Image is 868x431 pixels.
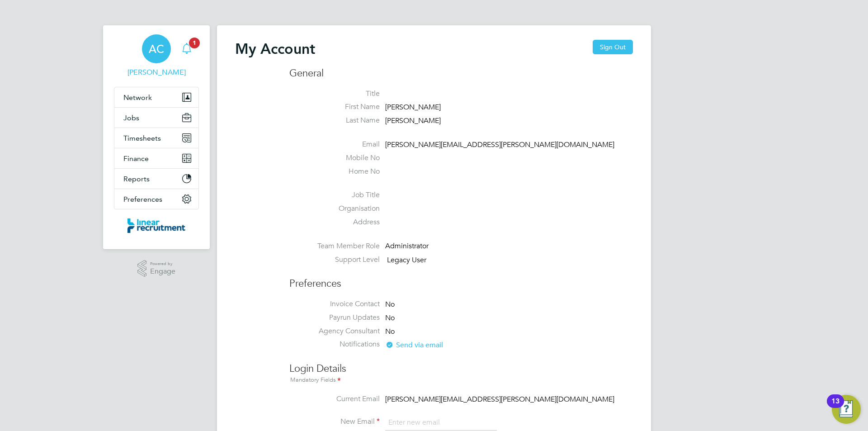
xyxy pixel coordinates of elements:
nav: Main navigation [103,25,210,249]
label: First Name [289,102,380,112]
label: Job Title [289,190,380,200]
span: [PERSON_NAME][EMAIL_ADDRESS][PERSON_NAME][DOMAIN_NAME] [385,395,614,404]
span: Finance [123,154,149,163]
a: Go to home page [114,218,199,233]
button: Sign Out [593,40,633,54]
label: Agency Consultant [289,327,380,336]
a: 1 [178,34,196,63]
label: Home No [289,167,380,176]
span: Legacy User [387,256,426,265]
label: Current Email [289,394,380,404]
span: AC [149,43,164,55]
img: linearrecruitment-logo-retina.png [127,218,185,233]
span: No [385,327,395,336]
h2: My Account [235,40,315,58]
label: Email [289,140,380,149]
label: Address [289,218,380,227]
label: Notifications [289,340,380,349]
span: No [385,313,395,322]
button: Timesheets [114,128,198,148]
a: Powered byEngage [137,260,176,277]
span: 1 [189,38,200,48]
span: Anneliese Clifton [114,67,199,78]
button: Jobs [114,108,198,128]
label: Title [289,89,380,99]
span: [PERSON_NAME] [385,103,441,112]
h3: General [289,67,633,80]
span: Send via email [385,341,443,350]
label: Support Level [289,255,380,265]
span: No [385,300,395,309]
h3: Login Details [289,353,633,385]
span: Engage [150,268,175,275]
span: Powered by [150,260,175,268]
button: Preferences [114,189,198,209]
label: Mobile No [289,153,380,163]
span: Jobs [123,114,139,122]
span: Network [123,93,152,102]
span: Timesheets [123,134,161,142]
label: New Email [289,417,380,426]
span: [PERSON_NAME][EMAIL_ADDRESS][PERSON_NAME][DOMAIN_NAME] [385,140,614,149]
a: AC[PERSON_NAME] [114,34,199,78]
button: Reports [114,169,198,189]
button: Open Resource Center, 13 new notifications [832,395,861,424]
input: Enter new email [385,415,497,431]
div: Administrator [385,242,471,251]
label: Organisation [289,204,380,213]
label: Last Name [289,116,380,125]
div: Mandatory Fields [289,375,633,385]
span: Reports [123,175,150,183]
span: Preferences [123,195,162,204]
button: Network [114,87,198,107]
span: [PERSON_NAME] [385,116,441,125]
div: 13 [831,401,840,413]
label: Invoice Contact [289,299,380,309]
label: Payrun Updates [289,313,380,322]
button: Finance [114,148,198,168]
h3: Preferences [289,268,633,290]
label: Team Member Role [289,242,380,251]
